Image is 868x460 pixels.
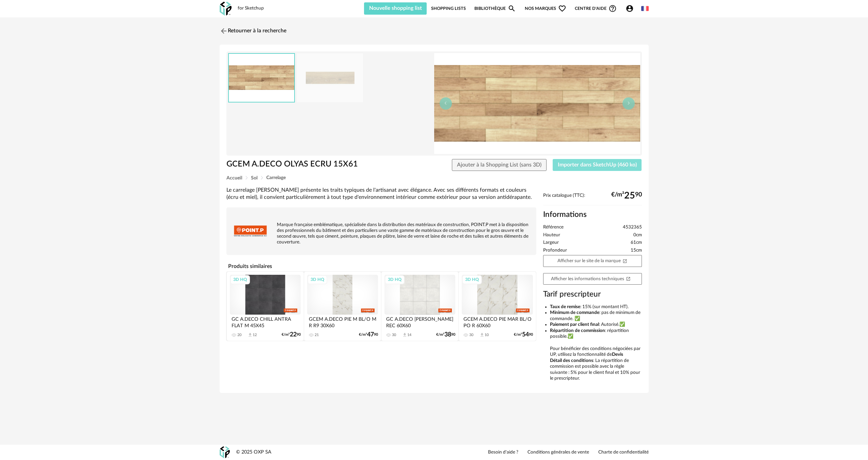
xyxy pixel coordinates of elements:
a: Conditions générales de vente [527,449,589,456]
button: Nouvelle shopping list [364,2,427,15]
span: Account Circle icon [626,4,637,13]
span: Nos marques [525,2,566,15]
div: 20 [237,333,241,337]
span: Download icon [479,332,485,337]
a: Afficher les informations techniquesOpen In New icon [543,273,642,285]
div: GC A.DECO CHILL ANTRA FLAT M 45X45 [230,315,301,328]
span: Accueil [226,176,242,180]
h2: Informations [543,210,642,220]
span: 54 [522,332,529,337]
li: : Autorisé.✅ [550,322,642,328]
img: thumbnail.png [434,53,640,154]
div: €/m² 90 [611,193,642,199]
img: AST12180402-M.jpg [297,53,363,102]
button: Ajouter à la Shopping List (sans 3D) [452,159,547,171]
b: Détail des conditions [550,358,593,363]
a: 3D HQ GCEM A.DECO PIE MAR BL/O PO R 60X60 30 Download icon 10 €/m²5490 [459,272,536,341]
h3: Tarif prescripteur [543,289,642,299]
span: 0cm [633,232,642,238]
span: Hauteur [543,232,560,238]
span: 22 [290,332,297,337]
span: 25 [624,193,635,199]
b: Devis [612,352,623,357]
div: €/m² 90 [359,332,378,337]
b: Taux de remise [550,304,580,309]
span: Nouvelle shopping list [369,5,422,11]
span: 38 [444,332,451,337]
span: 61cm [631,240,642,246]
span: 15cm [631,248,642,254]
a: 3D HQ GCEM A.DECO PIE M BL/O M R R9 30X60 21 €/m²4790 [304,272,381,341]
div: 3D HQ [385,275,405,284]
div: GCEM A.DECO PIE M BL/O M R R9 30X60 [307,315,378,328]
div: 10 [485,333,489,337]
a: Charte de confidentialité [598,449,649,456]
span: Download icon [248,332,253,337]
div: Breadcrumb [226,175,642,180]
span: Open In New icon [626,276,631,281]
div: 3D HQ [307,275,327,284]
div: GCEM A.DECO PIE MAR BL/O PO R 60X60 [462,315,533,328]
div: 14 [407,333,411,337]
span: Référence [543,224,564,231]
b: Répartition de commission [550,328,605,333]
li: : 15% (sur montant HT). [550,304,642,310]
a: Shopping Lists [431,2,466,15]
ul: Pour bénéficier des conditions négociées par UP, utilisez la fonctionnalité de : La répartition d... [543,304,642,382]
p: Marque française emblématique, spécialisée dans la distribution des matériaux de construction, PO... [230,222,533,245]
span: Account Circle icon [626,4,634,13]
span: Help Circle Outline icon [609,4,617,13]
div: for Sketchup [238,5,264,12]
div: Prix catalogue (TTC): [543,193,642,205]
b: Paiement par client final [550,322,599,327]
a: Afficher sur le site de la marqueOpen In New icon [543,255,642,267]
img: fr [641,5,649,12]
div: 12 [253,333,257,337]
div: 30 [469,333,473,337]
span: Profondeur [543,248,567,254]
span: Carrelage [266,175,286,180]
div: Le carrelage [PERSON_NAME] présente les traits typiques de l'artisanat avec élégance. Avec ses di... [226,187,536,201]
img: OXP [220,446,230,458]
span: Afficher les informations techniques [551,276,631,281]
div: GC A.DECO [PERSON_NAME] REC 60X60 [384,315,455,328]
div: 30 [392,333,396,337]
span: Importer dans SketchUp (460 ko) [558,162,637,168]
span: Ajouter à la Shopping List (sans 3D) [457,162,541,168]
a: 3D HQ GC A.DECO [PERSON_NAME] REC 60X60 30 Download icon 14 €/m²3890 [381,272,458,341]
img: svg+xml;base64,PHN2ZyB3aWR0aD0iMjQiIGhlaWdodD0iMjQiIHZpZXdCb3g9IjAgMCAyNCAyNCIgZmlsbD0ibm9uZSIgeG... [220,27,228,35]
span: Centre d'aideHelp Circle Outline icon [575,4,617,13]
div: €/m² 90 [282,332,301,337]
span: Largeur [543,240,559,246]
button: Importer dans SketchUp (460 ko) [553,159,642,171]
span: Download icon [402,332,407,337]
span: 47 [367,332,374,337]
a: BibliothèqueMagnify icon [474,2,516,15]
div: €/m² 90 [436,332,455,337]
span: Magnify icon [508,4,516,13]
a: Retourner à la recherche [220,23,286,38]
div: 3D HQ [230,275,250,284]
span: 4532365 [623,224,642,231]
span: Sol [251,176,257,180]
div: 21 [315,333,319,337]
a: 3D HQ GC A.DECO CHILL ANTRA FLAT M 45X45 20 Download icon 12 €/m²2290 [227,272,304,341]
img: thumbnail.png [229,54,294,102]
img: brand logo [230,211,271,252]
h1: GCEM A.DECO OLYAS ECRU 15X61 [226,159,396,170]
li: : pas de minimum de commande. ✅ [550,310,642,322]
div: 3D HQ [462,275,482,284]
b: Minimum de commande [550,310,599,315]
div: © 2025 OXP SA [236,449,271,456]
span: Heart Outline icon [558,4,566,13]
h4: Produits similaires [226,261,536,271]
li: : répartition possible.✅ [550,328,642,340]
div: €/m² 90 [514,332,533,337]
a: Besoin d'aide ? [488,449,518,456]
span: Open In New icon [622,258,627,263]
img: OXP [220,2,232,16]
